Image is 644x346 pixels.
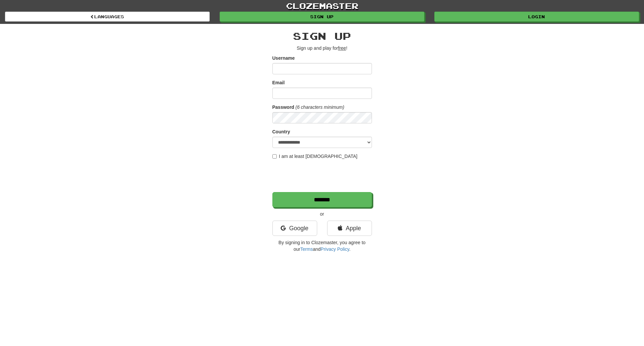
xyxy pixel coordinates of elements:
a: Google [272,221,317,236]
label: I am at least [DEMOGRAPHIC_DATA] [272,153,358,160]
h2: Sign up [272,31,372,41]
a: Languages [5,12,210,22]
a: Privacy Policy [321,246,349,252]
label: Email [272,79,285,86]
u: free [338,45,346,51]
em: (6 characters minimum) [296,104,344,110]
p: By signing in to Clozemaster, you agree to our and . [272,239,372,252]
a: Sign up [220,12,424,22]
a: Apple [327,221,372,236]
label: Country [272,128,290,135]
p: or [272,211,372,217]
label: Username [272,55,295,61]
a: Terms [300,246,313,252]
input: I am at least [DEMOGRAPHIC_DATA] [272,154,277,159]
p: Sign up and play for ! [272,45,372,51]
a: Login [434,12,639,22]
label: Password [272,104,294,110]
iframe: reCAPTCHA [272,163,373,189]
